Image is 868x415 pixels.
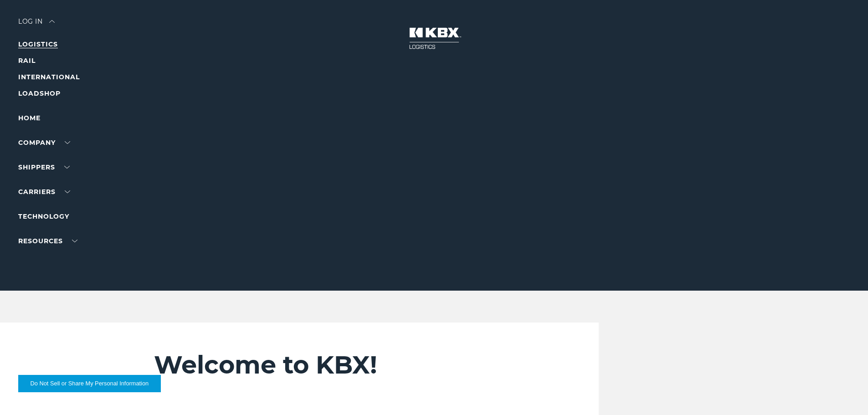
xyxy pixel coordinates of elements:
[18,237,77,245] a: RESOURCES
[154,350,544,380] h2: Welcome to KBX!
[18,212,69,220] a: Technology
[18,73,80,81] a: INTERNATIONAL
[18,40,58,48] a: LOGISTICS
[18,188,70,196] a: Carriers
[18,56,36,65] a: RAIL
[18,138,70,147] a: Company
[18,89,61,97] a: LOADSHOP
[49,20,55,23] img: arrow
[18,375,161,392] button: Do Not Sell or Share My Personal Information
[18,163,70,171] a: SHIPPERS
[18,18,55,31] div: Log in
[400,18,468,58] img: kbx logo
[18,114,41,122] a: Home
